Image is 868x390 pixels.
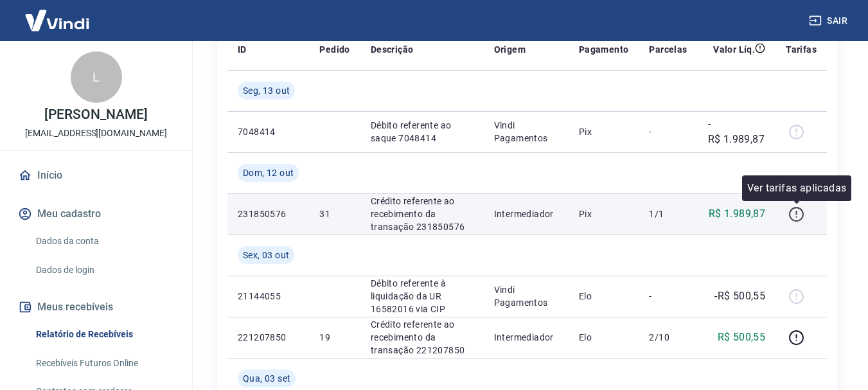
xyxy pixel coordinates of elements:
[494,208,558,220] p: Intermediador
[31,228,177,254] a: Dados da conta
[579,125,629,138] p: Pix
[31,321,177,348] a: Relatório de Recebíveis
[371,277,474,315] p: Débito referente à liquidação da UR 16582016 via CIP
[579,290,629,303] p: Elo
[71,51,122,103] div: L
[243,166,294,179] span: Dom, 12 out
[243,84,290,97] span: Seg, 13 out
[319,331,350,344] p: 19
[494,283,558,309] p: Vindi Pagamentos
[579,208,629,220] p: Pix
[649,125,687,138] p: -
[371,195,474,233] p: Crédito referente ao recebimento da transação 231850576
[649,331,687,344] p: 2/10
[494,43,526,56] p: Origem
[579,331,629,344] p: Elo
[708,116,766,147] p: -R$ 1.989,87
[25,127,167,140] p: [EMAIL_ADDRESS][DOMAIN_NAME]
[243,372,290,385] span: Qua, 03 set
[494,331,558,344] p: Intermediador
[649,290,687,303] p: -
[579,43,629,56] p: Pagamento
[15,161,177,190] a: Início
[15,293,177,321] button: Meus recebíveis
[786,43,817,56] p: Tarifas
[713,43,755,56] p: Valor Líq.
[718,330,766,345] p: R$ 500,55
[15,1,99,40] img: Vindi
[649,43,687,56] p: Parcelas
[44,108,147,121] p: [PERSON_NAME]
[319,43,350,56] p: Pedido
[649,208,687,220] p: 1/1
[31,257,177,283] a: Dados de login
[238,290,299,303] p: 21144055
[243,249,289,261] span: Sex, 03 out
[709,206,765,222] p: R$ 1.989,87
[371,318,474,357] p: Crédito referente ao recebimento da transação 221207850
[494,119,558,145] p: Vindi Pagamentos
[238,125,299,138] p: 7048414
[238,208,299,220] p: 231850576
[371,119,474,145] p: Débito referente ao saque 7048414
[15,200,177,228] button: Meu cadastro
[238,331,299,344] p: 221207850
[747,181,846,196] p: Ver tarifas aplicadas
[806,9,853,33] button: Sair
[714,288,765,304] p: -R$ 500,55
[238,43,247,56] p: ID
[31,350,177,377] a: Recebíveis Futuros Online
[319,208,350,220] p: 31
[371,43,414,56] p: Descrição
